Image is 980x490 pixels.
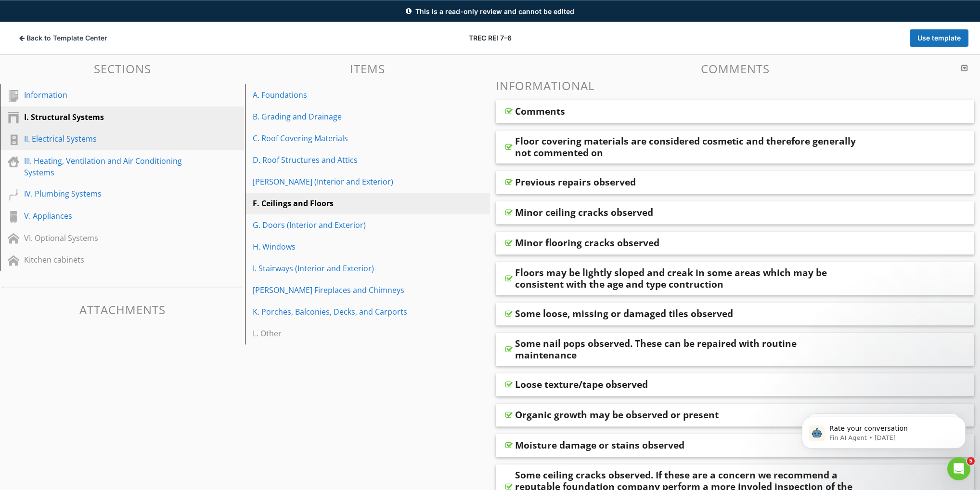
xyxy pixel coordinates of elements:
div: IV. Plumbing Systems [24,188,199,199]
div: C. Roof Covering Materials [253,132,449,144]
div: F. Ceilings and Floors [253,198,449,209]
button: Use template [910,29,968,47]
div: [PERSON_NAME] Fireplaces and Chimneys [253,284,449,296]
span: Back to Template Center [26,33,107,43]
div: Floor covering materials are considered cosmetic and therefore generally not commented on [515,135,860,159]
div: B. Grading and Drainage [253,111,449,122]
div: Some nail pops observed. These can be repaired with routine maintenance [515,338,860,361]
div: D. Roof Structures and Attics [253,154,449,166]
div: Some loose, missing or damaged tiles observed [515,308,733,319]
div: Minor ceiling cracks observed [515,207,653,218]
iframe: Intercom live chat [947,457,970,480]
div: Information [24,89,199,101]
div: Minor flooring cracks observed [515,237,659,249]
div: G. Doors (Interior and Exterior) [253,219,449,231]
div: Previous repairs observed [515,176,636,188]
div: Loose texture/tape observed [515,379,648,390]
h3: Items [245,62,490,75]
div: I. Stairways (Interior and Exterior) [253,263,449,274]
span: 5 [967,457,975,465]
div: Moisture damage or stains observed [515,439,684,451]
div: II. Electrical Systems [24,133,199,145]
div: III. Heating, Ventilation and Air Conditioning Systems [24,155,199,178]
iframe: Intercom notifications message [787,397,980,464]
div: Organic growth may be observed or present [515,409,719,421]
div: A. Foundations [253,89,449,101]
div: Kitchen cabinets [24,254,199,265]
button: Back to Template Center [12,29,115,47]
h3: Informational [496,79,974,92]
h3: Comments [496,62,974,75]
div: V. Appliances [24,210,199,222]
div: Comments [515,106,565,117]
div: H. Windows [253,241,449,252]
div: K. Porches, Balconies, Decks, and Carports [253,306,449,318]
div: TREC REI 7-6 [331,33,650,43]
div: VI. Optional Systems [24,232,199,244]
div: Floors may be lightly sloped and creak in some areas which may be consistent with the age and typ... [515,267,860,290]
div: I. Structural Systems [24,111,199,123]
div: [PERSON_NAME] (Interior and Exterior) [253,176,449,187]
div: L. Other [253,328,449,339]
